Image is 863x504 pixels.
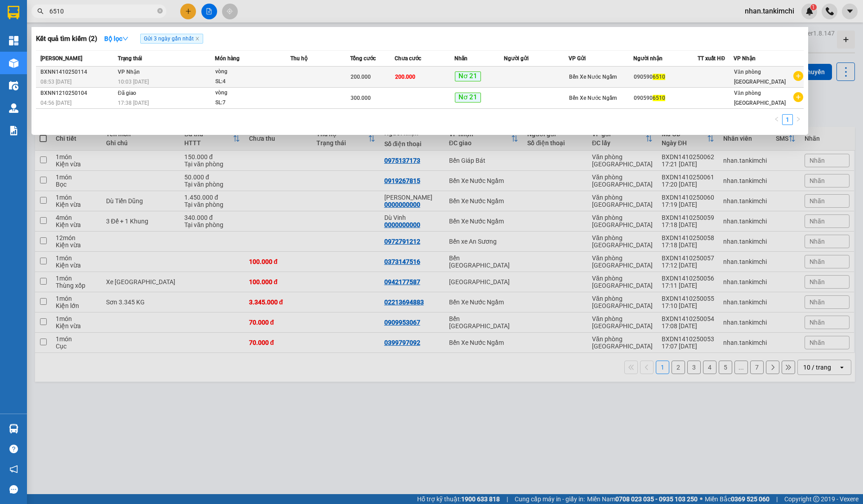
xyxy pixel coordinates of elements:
[395,74,415,80] span: 200.000
[455,93,481,103] span: Nơ 21
[653,74,665,80] span: 6510
[36,34,97,44] h3: Kết quả tìm kiếm ( 2 )
[9,126,18,135] img: solution-icon
[104,35,129,42] strong: Bộ lọc
[9,424,18,433] img: warehouse-icon
[118,55,142,62] span: Trạng thái
[157,8,163,13] span: close-circle
[157,7,163,16] span: close-circle
[734,69,786,85] span: Văn phòng [GEOGRAPHIC_DATA]
[504,55,529,62] span: Người gửi
[8,6,19,19] img: logo-vxr
[793,92,803,102] span: plus-circle
[215,55,240,62] span: Món hàng
[734,90,786,106] span: Văn phòng [GEOGRAPHIC_DATA]
[771,114,782,125] button: left
[215,77,283,87] div: SL: 4
[122,36,129,42] span: down
[118,90,136,96] span: Đã giao
[569,95,617,101] span: Bến Xe Nước Ngầm
[9,36,18,45] img: dashboard-icon
[771,114,782,125] li: Previous Page
[634,94,698,103] div: 090590
[793,114,804,125] li: Next Page
[40,89,115,98] div: BXNN1210250104
[633,55,663,62] span: Người nhận
[49,6,156,16] input: Tìm tên, số ĐT hoặc mã đơn
[40,55,82,62] span: [PERSON_NAME]
[783,115,792,125] a: 1
[118,79,149,85] span: 10:03 [DATE]
[782,114,793,125] li: 1
[40,79,71,85] span: 08:53 [DATE]
[37,8,44,14] span: search
[97,31,136,46] button: Bộ lọcdown
[350,55,376,62] span: Tổng cước
[569,55,586,62] span: VP Gửi
[40,100,71,106] span: 04:56 [DATE]
[455,71,481,81] span: Nơ 21
[734,55,756,62] span: VP Nhận
[9,445,18,453] span: question-circle
[793,71,803,81] span: plus-circle
[9,103,18,113] img: warehouse-icon
[793,114,804,125] button: right
[118,69,140,75] span: VP Nhận
[796,116,801,122] span: right
[774,116,779,122] span: left
[118,100,149,106] span: 17:38 [DATE]
[9,465,18,473] span: notification
[9,485,18,494] span: message
[653,95,665,101] span: 6510
[454,55,467,62] span: Nhãn
[569,74,617,80] span: Bến Xe Nước Ngầm
[215,88,283,98] div: vòng
[9,58,18,68] img: warehouse-icon
[290,55,307,62] span: Thu hộ
[140,34,203,44] span: Gửi 3 ngày gần nhất
[215,67,283,77] div: vòng
[634,72,698,82] div: 090590
[215,98,283,108] div: SL: 7
[195,36,200,41] span: close
[698,55,725,62] span: TT xuất HĐ
[351,95,371,101] span: 300.000
[395,55,421,62] span: Chưa cước
[351,74,371,80] span: 200.000
[9,81,18,90] img: warehouse-icon
[40,67,115,77] div: BXNN1410250114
